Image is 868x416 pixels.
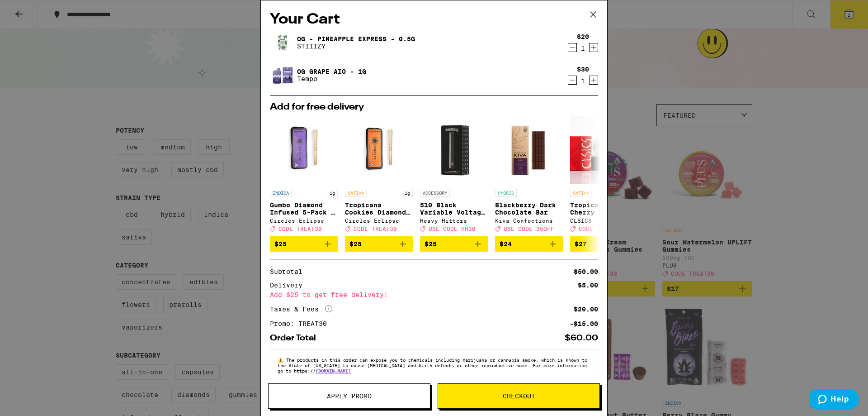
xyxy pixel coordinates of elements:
[420,189,450,197] p: ACCESSORY
[297,68,366,75] a: OG Grape AIO - 1g
[570,201,638,216] p: Tropicanna Cherry Live Rosin - 1g
[327,393,372,399] span: Apply Promo
[810,389,859,411] iframe: Opens a widget where you can find more information
[568,43,577,52] button: Decrement
[504,226,554,232] span: USE CODE 35OFF
[345,116,413,184] img: Circles Eclipse - Tropicana Cookies Diamond Infused 5-Pack - 3.5g
[345,201,413,216] p: Tropicana Cookies Diamond Infused 5-Pack - 3.5g
[349,240,362,248] span: $25
[270,218,338,224] div: Circles Eclipse
[354,226,397,232] span: CODE TREAT30
[327,189,338,197] p: 1g
[270,236,338,252] button: Add to bag
[345,218,413,224] div: Circles Eclipse
[402,189,413,197] p: 1g
[495,116,563,236] a: Open page for Blackberry Dark Chocolate Bar from Kiva Confections
[589,76,598,85] button: Increment
[420,218,488,224] div: Heavy Hitters
[268,383,430,409] button: Apply Promo
[274,240,287,248] span: $25
[570,116,638,236] a: Open page for Tropicanna Cherry Live Rosin - 1g from CLSICS
[425,240,437,248] span: $25
[270,10,598,30] h2: Your Cart
[345,236,413,252] button: Add to bag
[577,33,589,40] div: $20
[495,189,517,197] p: HYBRID
[278,357,587,373] span: The products in this order can expose you to chemicals including marijuana or cannabis smoke, whi...
[297,43,415,50] p: STIIIZY
[577,77,589,85] div: 1
[270,201,338,216] p: Gumbo Diamond Infused 5-Pack - 3.5g
[270,320,333,327] div: Promo: TREAT30
[495,201,563,216] p: Blackberry Dark Chocolate Bar
[420,201,488,216] p: 510 Black Variable Voltage Battery & Charger
[297,35,415,43] a: OG - Pineapple Express - 0.5g
[570,320,598,327] div: -$15.00
[420,116,488,236] a: Open page for 510 Black Variable Voltage Battery & Charger from Heavy Hitters
[570,218,638,224] div: CLSICS
[577,66,589,73] div: $30
[270,62,295,88] img: OG Grape AIO - 1g
[495,116,563,184] img: Kiva Confections - Blackberry Dark Chocolate Bar
[316,368,351,373] a: [DOMAIN_NAME]
[270,116,338,236] a: Open page for Gumbo Diamond Infused 5-Pack - 3.5g from Circles Eclipse
[574,306,598,312] div: $20.00
[270,268,309,275] div: Subtotal
[570,189,592,197] p: SATIVA
[297,75,366,82] p: Tempo
[270,30,295,55] img: OG - Pineapple Express - 0.5g
[278,226,322,232] span: CODE TREAT30
[579,226,622,232] span: CODE TREAT30
[278,357,286,363] span: ⚠️
[570,116,638,184] img: CLSICS - Tropicanna Cherry Live Rosin - 1g
[503,393,535,399] span: Checkout
[565,334,598,342] div: $60.00
[570,236,638,252] button: Add to bag
[420,116,488,184] img: Heavy Hitters - 510 Black Variable Voltage Battery & Charger
[495,236,563,252] button: Add to bag
[270,282,309,288] div: Delivery
[568,76,577,85] button: Decrement
[270,103,598,112] h2: Add for free delivery
[429,226,476,232] span: USE CODE HH30
[345,189,367,197] p: SATIVA
[270,292,598,298] div: Add $25 to get free delivery!
[574,268,598,275] div: $50.00
[270,305,332,313] div: Taxes & Fees
[575,240,587,248] span: $27
[578,282,598,288] div: $5.00
[589,43,598,52] button: Increment
[577,45,589,52] div: 1
[270,116,338,184] img: Circles Eclipse - Gumbo Diamond Infused 5-Pack - 3.5g
[345,116,413,236] a: Open page for Tropicana Cookies Diamond Infused 5-Pack - 3.5g from Circles Eclipse
[270,334,322,342] div: Order Total
[500,240,512,248] span: $24
[420,236,488,252] button: Add to bag
[495,218,563,224] div: Kiva Confections
[438,383,600,409] button: Checkout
